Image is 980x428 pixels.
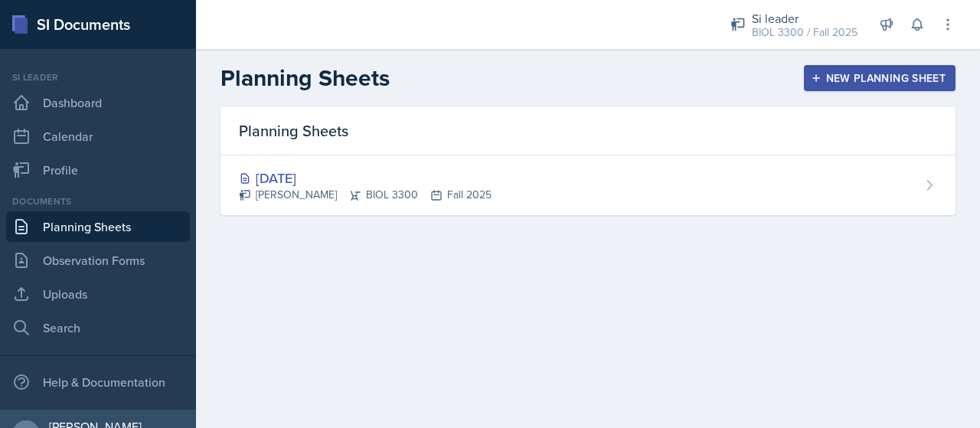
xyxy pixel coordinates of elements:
[6,87,190,118] a: Dashboard
[6,245,190,276] a: Observation Forms
[6,155,190,185] a: Profile
[6,121,190,152] a: Calendar
[752,25,857,41] div: BIOL 3300 / Fall 2025
[6,312,190,343] a: Search
[814,72,946,84] div: New Planning Sheet
[6,279,190,309] a: Uploads
[239,187,492,203] div: [PERSON_NAME] BIOL 3300 Fall 2025
[6,211,190,242] a: Planning Sheets
[220,107,955,155] div: Planning Sheets
[804,65,955,91] button: New Planning Sheet
[6,194,190,208] div: Documents
[239,168,492,188] div: [DATE]
[6,70,190,84] div: Si leader
[752,9,857,28] div: Si leader
[220,64,390,92] h2: Planning Sheets
[220,155,955,215] a: [DATE] [PERSON_NAME]BIOL 3300Fall 2025
[6,367,190,397] div: Help & Documentation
